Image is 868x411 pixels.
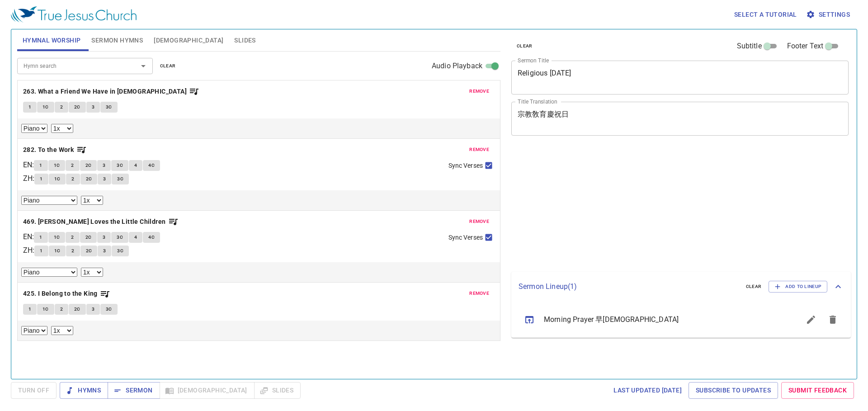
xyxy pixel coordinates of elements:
button: 3C [100,102,118,113]
img: True Jesus Church [11,6,137,23]
span: Sync Verses [448,233,483,242]
span: 3C [106,305,112,313]
span: clear [746,283,762,291]
span: 3 [92,103,94,111]
span: Sync Verses [448,161,483,170]
select: Select Track [21,124,47,133]
button: 4C [143,232,160,243]
span: 3C [106,103,112,111]
p: EN : [23,231,34,242]
span: Hymnal Worship [23,35,81,46]
button: clear [155,61,181,71]
span: [DEMOGRAPHIC_DATA] [154,35,223,46]
span: 1 [28,103,31,111]
button: 2 [55,102,68,113]
button: remove [464,144,495,155]
button: 3C [111,232,128,243]
span: 3C [117,247,123,255]
button: 1C [48,160,66,171]
button: Sermon [108,382,160,399]
span: Sermon Hymns [91,35,143,46]
button: 3C [111,160,128,171]
button: 3 [98,246,111,256]
span: clear [160,62,176,70]
button: 3 [98,174,111,184]
span: 2 [71,233,74,241]
button: 2 [66,246,80,256]
span: remove [469,87,489,95]
span: 2C [85,161,92,170]
span: 4C [148,233,155,241]
button: 2C [80,246,98,256]
select: Playback Rate [81,196,103,205]
iframe: from-child [508,145,782,269]
span: Subscribe to Updates [696,385,771,396]
span: 3 [103,161,105,170]
span: 2 [71,247,74,255]
button: 1 [34,246,48,256]
span: Slides [234,35,255,46]
a: Subscribe to Updates [689,382,778,399]
span: 1 [39,161,42,170]
span: 1C [42,305,49,313]
span: 4 [134,233,137,241]
p: ZH : [23,173,34,184]
ul: sermon lineup list [511,302,851,338]
button: 1 [23,102,37,113]
select: Playback Rate [81,268,103,277]
select: Select Track [21,326,47,335]
button: 4C [143,160,160,171]
button: 3C [112,246,129,256]
button: 1 [34,174,48,184]
span: 4C [148,161,155,170]
p: Sermon Lineup ( 1 ) [519,281,739,292]
button: clear [511,41,538,52]
button: remove [464,216,495,227]
span: Morning Prayer 早[DEMOGRAPHIC_DATA] [544,314,778,325]
button: 3C [112,174,129,184]
span: 2 [71,161,74,170]
span: 1 [28,305,31,313]
span: 3 [103,175,106,183]
select: Playback Rate [51,124,73,133]
button: Open [137,60,150,72]
b: 469. [PERSON_NAME] Loves the Little Children [23,216,166,227]
button: 1C [49,246,66,256]
button: 1 [34,160,47,171]
button: 2 [66,232,79,243]
button: 1C [48,232,66,243]
button: 3 [97,232,111,243]
span: 2C [85,233,92,241]
button: 3 [97,160,111,171]
button: Select a tutorial [731,6,801,23]
select: Select Track [21,196,77,205]
span: Add to Lineup [774,283,821,291]
span: 3C [117,161,123,170]
span: 2 [60,103,63,111]
button: 2 [55,304,68,315]
textarea: 宗教敎育慶祝日 [518,110,842,127]
button: 4 [129,160,142,171]
a: Submit Feedback [781,382,854,399]
span: 3 [92,305,94,313]
span: 3C [117,233,123,241]
button: remove [464,288,495,299]
span: 2 [60,305,63,313]
select: Select Track [21,268,77,277]
button: Add to Lineup [769,281,827,293]
span: 4 [134,161,137,170]
p: ZH : [23,245,34,256]
button: 3 [86,304,100,315]
span: 1 [40,247,42,255]
button: 1 [23,304,37,315]
button: 2 [66,160,79,171]
button: 3 [86,102,100,113]
span: Select a tutorial [734,9,797,20]
span: 3 [103,233,105,241]
span: Submit Feedback [788,385,847,396]
button: Settings [804,6,854,23]
button: 2C [80,160,97,171]
button: 1C [37,102,54,113]
button: 282. To the Work [23,144,87,156]
button: 1C [49,174,66,184]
